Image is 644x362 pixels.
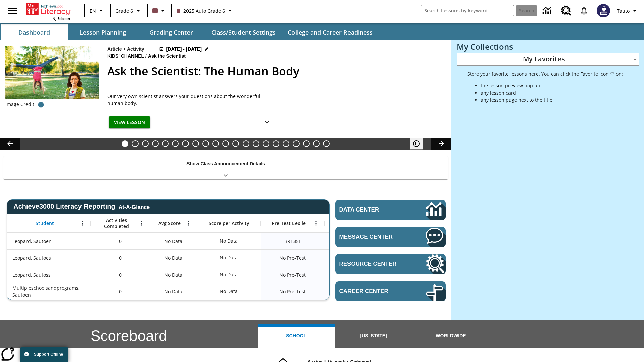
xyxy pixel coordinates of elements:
button: Slide 12 Fashion Forward in Ancient Rome [232,140,239,147]
span: Leopard, Sautoes [12,254,51,261]
div: No Data, Leopard, Sautoen [216,234,241,248]
span: Message Center [339,234,406,240]
button: Worldwide [412,324,489,348]
p: Show Class Announcement Details [186,160,265,167]
div: At-A-Glance [119,203,150,210]
div: 0, Leopard, Sautoes [91,249,150,266]
button: Slide 3 More S Sounds Like Z [142,140,149,147]
span: Avg Score [158,220,181,226]
span: No Data [161,268,186,282]
span: No Pre-Test, Leopard, Sautoes [279,254,306,261]
a: Career Center [335,281,446,301]
li: the lesson preview pop up [481,82,623,89]
span: Score per Activity [209,220,249,226]
span: Data Center [339,206,403,213]
button: Class/Student Settings [206,24,281,40]
div: No Data, Leopard, Sautoss [324,266,388,283]
button: Slide 19 Remembering Justice O'Connor [303,140,310,147]
div: Show Class Announcement Details [3,156,448,179]
button: Lesson Planning [69,24,136,40]
div: No Data, Leopard, Sautoss [150,266,197,283]
button: Slide 7 Dirty Jobs Kids Had To Do [182,140,189,147]
span: [DATE] - [DATE] [166,46,202,53]
button: Slide 9 The Last Homesteaders [202,140,209,147]
span: No Data [161,234,186,248]
span: Pre-Test Lexile [272,220,306,226]
span: Multipleschoolsandprograms, Sautoen [12,284,87,298]
button: Slide 10 Solar Power to the People [212,140,219,147]
button: Slide 8 Cars of the Future? [192,140,199,147]
button: Slide 20 Point of View [313,140,320,147]
button: College and Career Readiness [282,24,378,40]
div: My Favorites [457,53,639,66]
a: Data Center [335,200,446,220]
h3: My Collections [457,42,639,51]
button: Select a new avatar [593,2,614,19]
button: Support Offline [20,347,68,362]
span: Grade 6 [115,7,133,14]
span: Career Center [339,288,406,295]
div: No Data, Multipleschoolsandprograms, Sautoen [150,283,197,300]
div: No Data, Multipleschoolsandprograms, Sautoen [324,283,388,300]
div: No Data, Leopard, Sautoss [216,268,241,281]
button: Show Details [260,116,274,129]
span: NJ Edition [52,16,70,21]
img: Avatar [597,4,610,17]
span: Activities Completed [94,217,139,229]
button: Pause [410,138,423,150]
div: No Data, Leopard, Sautoes [216,251,241,264]
div: 0, Leopard, Sautoen [91,233,150,249]
div: 0, Leopard, Sautoss [91,266,150,283]
span: Support Offline [34,352,63,357]
span: Tauto [617,7,630,14]
a: Message Center [335,227,446,247]
span: Leopard, Sautoen [12,238,52,245]
span: 0 [119,254,122,261]
span: 0 [119,288,122,295]
span: 0 [119,238,122,245]
div: No Data, Leopard, Sautoes [324,249,388,266]
span: Beginning reader 135 Lexile, Leopard, Sautoen [284,238,301,245]
a: Home [26,3,70,16]
div: Pause [410,138,430,150]
input: search field [421,5,514,16]
span: Ask the Scientist [148,53,187,60]
button: Photo credit: Kseniia Vorobeva/Shutterstock [34,99,48,111]
img: Young girl doing a cartwheel [5,46,99,99]
div: Beginning reader 135 Lexile, ER, Based on the Lexile Reading measure, student is an Emerging Read... [324,233,388,249]
button: Grade: Grade 6, Select a grade [113,5,145,17]
button: Slide 21 The Constitution's Balancing Act [323,140,330,147]
span: No Data [161,251,186,265]
p: Image Credit [5,101,34,108]
button: Open Menu [183,218,194,228]
button: Aug 24 - Aug 24 Choose Dates [158,46,211,53]
li: any lesson card [481,89,623,96]
span: No Data [161,285,186,298]
button: Slide 17 Cooking Up Native Traditions [283,140,289,147]
button: Open Menu [311,218,321,228]
div: 0, Multipleschoolsandprograms, Sautoen [91,283,150,300]
h2: Ask the Scientist: The Human Body [107,63,443,80]
button: Open Menu [137,218,147,228]
a: Resource Center, Will open in new tab [557,2,575,20]
a: Resource Center, Will open in new tab [335,254,446,274]
button: Slide 1 Ask the Scientist: The Human Body [122,140,128,147]
button: [US_STATE] [335,324,412,348]
button: Slide 13 The Invasion of the Free CD [243,140,249,147]
div: Home [26,2,70,21]
span: Achieve3000 Literacy Reporting [13,203,150,210]
button: Class color is dark brown. Change class color [150,5,169,17]
div: Our very own scientist answers your questions about the wonderful human body. [107,93,275,107]
span: EN [90,7,96,14]
button: Grading Center [138,24,205,40]
button: Lesson carousel, Next [431,138,451,150]
a: Data Center [539,2,557,20]
button: Slide 14 Mixed Practice: Citing Evidence [253,140,259,147]
span: Resource Center [339,261,406,267]
button: Profile/Settings [614,5,641,17]
a: Notifications [575,2,593,19]
div: No Data, Leopard, Sautoes [150,249,197,266]
button: Slide 11 Attack of the Terrifying Tomatoes [222,140,229,147]
button: View Lesson [109,116,150,129]
button: Slide 5 All Aboard the Hyperloop? [162,140,169,147]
